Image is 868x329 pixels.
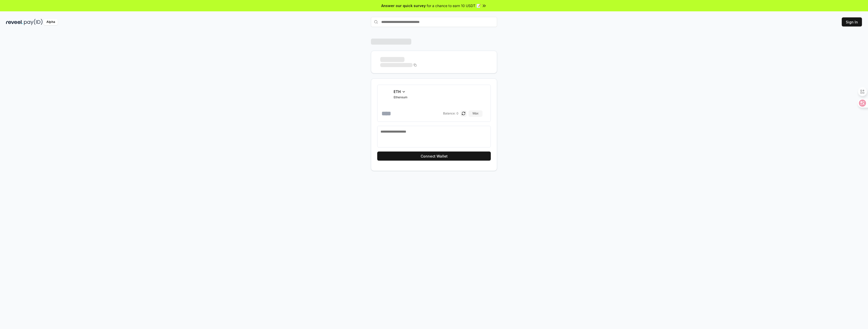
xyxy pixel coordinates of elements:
span: 0 [456,111,458,115]
span: for a chance to earn 10 USDT 📝 [427,3,481,8]
span: Balance: [443,111,455,115]
button: Sign In [842,17,862,26]
span: Ethereum [394,95,408,99]
span: ETH [394,89,401,94]
div: Alpha [44,19,58,25]
span: Answer our quick survey [381,3,426,8]
button: Max [469,110,482,116]
img: reveel_dark [6,19,23,25]
img: pay_id [24,19,43,25]
button: Connect Wallet [377,152,491,161]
